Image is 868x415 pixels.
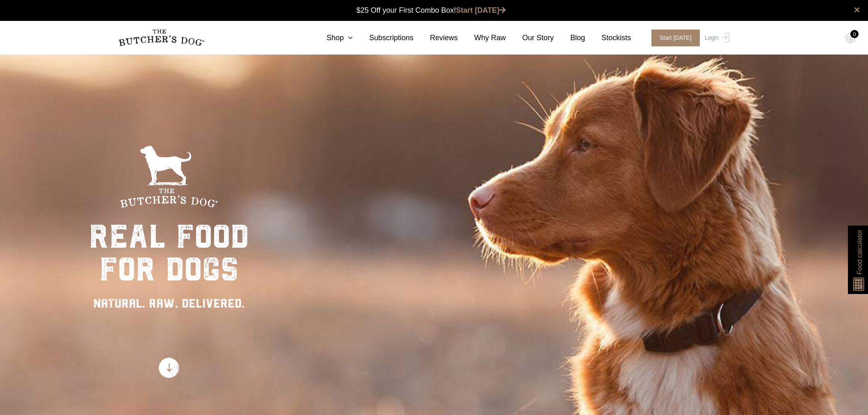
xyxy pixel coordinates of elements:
img: TBD_Cart-Empty.png [845,33,856,43]
a: Why Raw [458,32,506,43]
a: Reviews [413,32,458,43]
div: 0 [850,30,859,38]
span: Start [DATE] [651,30,700,46]
div: real food for dogs [89,220,249,286]
a: Blog [554,32,585,43]
a: Our Story [506,32,554,43]
a: Subscriptions [353,32,413,43]
a: Start [DATE] [456,6,506,14]
a: Stockists [585,32,631,43]
a: Shop [310,32,353,43]
a: close [854,5,860,15]
div: NATURAL. RAW. DELIVERED. [89,294,249,312]
a: Login [703,30,729,46]
a: Start [DATE] [643,30,703,46]
span: Food calculator [854,230,864,274]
